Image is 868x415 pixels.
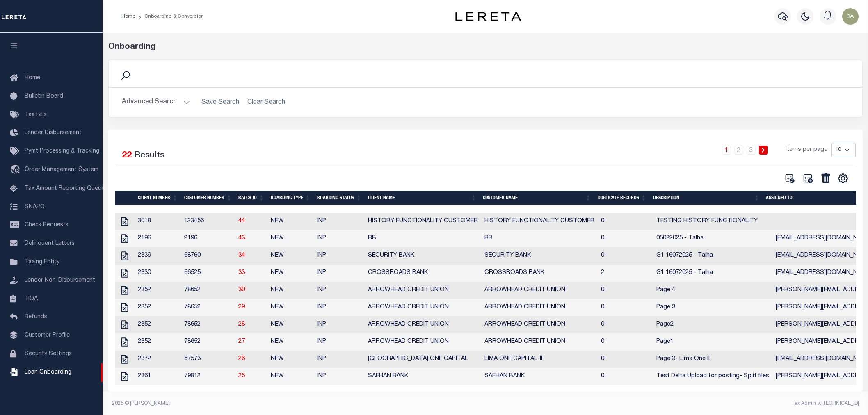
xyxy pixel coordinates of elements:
th: Boarding Status: activate to sort column ascending [314,191,365,205]
td: NEW [267,247,314,265]
td: SECURITY BANK [481,247,598,265]
td: Page1 [653,333,772,351]
td: INP [314,299,365,316]
td: 2196 [181,230,235,247]
label: Results [134,149,164,162]
a: 27 [238,339,245,344]
td: NEW [267,368,314,385]
a: 44 [238,218,245,224]
a: 25 [238,373,245,379]
td: G1 16072025 - Talha [653,265,772,282]
th: Assigned To: activate to sort column ascending [763,191,866,205]
td: 79812 [181,368,235,385]
td: ARROWHEAD CREDIT UNION [365,333,481,351]
span: Bulletin Board [25,93,63,99]
img: logo-dark.svg [455,12,521,21]
a: 28 [238,322,245,327]
td: 0 [598,282,653,299]
td: LIMA ONE CAPITAL-II [481,351,598,368]
a: Home [121,14,135,19]
td: 0 [598,333,653,351]
td: ARROWHEAD CREDIT UNION [481,316,598,333]
td: NEW [267,282,314,299]
td: 66525 [181,265,235,282]
td: 0 [598,351,653,368]
td: CROSSROADS BANK [365,265,481,282]
td: ARROWHEAD CREDIT UNION [365,316,481,333]
th: Client Name: activate to sort column ascending [365,191,480,205]
td: Page2 [653,316,772,333]
span: Order Management System [25,167,98,173]
span: Delinquent Letters [25,241,75,246]
span: SNAPQ [25,204,45,210]
td: 78652 [181,282,235,299]
td: 0 [598,230,653,247]
td: RB [365,230,481,247]
td: G1 16072025 - Talha [653,247,772,265]
span: Pymt Processing & Tracking [25,148,99,154]
td: [GEOGRAPHIC_DATA] ONE CAPITAL [365,351,481,368]
td: NEW [267,213,314,230]
td: NEW [267,351,314,368]
th: Customer Number: activate to sort column ascending [181,191,235,205]
td: RB [481,230,598,247]
a: 30 [238,287,245,293]
td: INP [314,213,365,230]
td: SAEHAN BANK [481,368,598,385]
td: NEW [267,230,314,247]
td: 0 [598,368,653,385]
a: 34 [238,253,245,258]
span: TIQA [25,296,38,301]
td: NEW [267,316,314,333]
td: ARROWHEAD CREDIT UNION [365,282,481,299]
a: 33 [238,270,245,276]
a: 1 [722,146,731,155]
td: INP [314,265,365,282]
div: Tax Admin v.[TECHNICAL_ID] [491,400,859,407]
span: Refunds [25,314,47,320]
td: 2352 [135,316,181,333]
td: 2352 [135,333,181,351]
th: Description: activate to sort column ascending [650,191,763,205]
a: 2 [734,146,743,155]
span: Tax Bills [25,112,47,118]
td: HISTORY FUNCTIONALITY CUSTOMER [365,213,481,230]
span: Check Requests [25,222,69,228]
span: Lender Non-Disbursement [25,278,95,283]
td: Page 3- Lima One II [653,351,772,368]
td: ARROWHEAD CREDIT UNION [365,299,481,316]
td: 2372 [135,351,181,368]
span: Home [25,75,40,81]
td: 2339 [135,247,181,265]
td: ARROWHEAD CREDIT UNION [481,333,598,351]
th: Duplicate Records: activate to sort column ascending [594,191,650,205]
td: INP [314,230,365,247]
a: 43 [238,235,245,241]
td: 78652 [181,333,235,351]
td: SAEHAN BANK [365,368,481,385]
td: 0 [598,213,653,230]
td: 0 [598,247,653,265]
td: INP [314,247,365,265]
td: TESTING HISTORY FUNCTIONALITY [653,213,772,230]
a: 3 [747,146,756,155]
td: 2 [598,265,653,282]
td: 0 [598,316,653,333]
td: HISTORY FUNCTIONALITY CUSTOMER [481,213,598,230]
td: 3018 [135,213,181,230]
div: Onboarding [108,41,863,53]
li: Onboarding & Conversion [135,13,204,20]
th: Customer Name: activate to sort column ascending [480,191,594,205]
td: 2196 [135,230,181,247]
td: Page 4 [653,282,772,299]
span: Customer Profile [25,333,70,338]
td: INP [314,282,365,299]
td: 0 [598,299,653,316]
td: 78652 [181,299,235,316]
th: Client Number: activate to sort column ascending [135,191,181,205]
a: 26 [238,356,245,362]
i: travel_explore [10,165,23,176]
td: INP [314,351,365,368]
span: Tax Amount Reporting Queue [25,186,105,192]
td: 2352 [135,299,181,316]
